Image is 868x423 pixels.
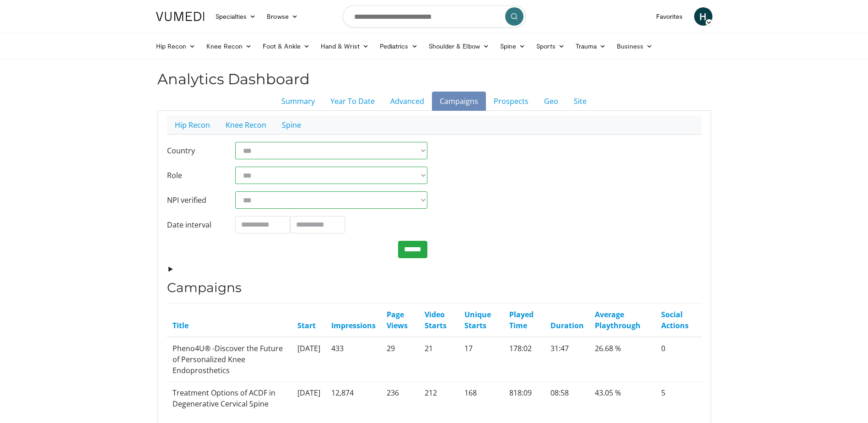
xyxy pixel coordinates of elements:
td: 12,874 [326,381,381,415]
a: Spine [495,37,531,55]
a: Spine [274,115,309,135]
td: 178:02 [504,337,545,382]
a: Hand & Wrist [315,37,374,55]
a: Average Playthrough [595,309,641,331]
a: Hip Recon [167,115,218,135]
input: Search topics, interventions [343,5,526,27]
label: Date interval [160,216,229,233]
td: 21 [419,337,459,382]
a: Start [297,320,316,331]
a: Foot & Ankle [257,37,315,55]
label: Role [160,167,229,184]
td: 818:09 [504,381,545,415]
a: Knee Recon [218,115,274,135]
a: Favorites [651,7,689,26]
a: Hip Recon [151,37,201,55]
td: 31:47 [545,337,589,382]
a: Sports [531,37,570,55]
a: H [694,7,712,26]
a: Campaigns [432,92,486,111]
td: 433 [326,337,381,382]
a: Shoulder & Elbow [423,37,495,55]
a: Video Starts [425,309,447,331]
td: 168 [459,381,504,415]
a: Page Views [387,309,408,331]
h2: Analytics Dashboard [157,70,711,88]
a: Site [566,92,594,111]
td: 26.68 % [589,337,656,382]
td: [DATE] [292,337,326,382]
td: 29 [381,337,419,382]
h3: Campaigns [167,280,701,296]
td: 0 [656,337,701,382]
td: 5 [656,381,701,415]
a: Specialties [210,7,262,26]
a: Summary [274,92,323,111]
label: NPI verified [160,191,229,209]
a: Duration [550,320,584,331]
a: Title [173,320,189,331]
a: Played Time [509,309,534,331]
td: Pheno4U® -Discover the Future of Personalized Knee Endoprosthetics [167,337,292,382]
a: Trauma [570,37,612,55]
a: Unique Starts [464,309,491,331]
a: Impressions [331,320,376,331]
td: Treatment Options of ACDF in Degenerative Cervical Spine [167,381,292,415]
td: 236 [381,381,419,415]
a: Advanced [383,92,432,111]
td: [DATE] [292,381,326,415]
a: Social Actions [661,309,689,331]
a: Business [611,37,658,55]
a: Year To Date [323,92,383,111]
td: 43.05 % [589,381,656,415]
img: VuMedi Logo [156,12,205,21]
label: Country [160,142,229,159]
a: Geo [536,92,566,111]
a: Pediatrics [374,37,423,55]
td: 212 [419,381,459,415]
a: Knee Recon [201,37,257,55]
td: 17 [459,337,504,382]
td: 08:58 [545,381,589,415]
a: Browse [261,7,303,26]
a: Prospects [486,92,536,111]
